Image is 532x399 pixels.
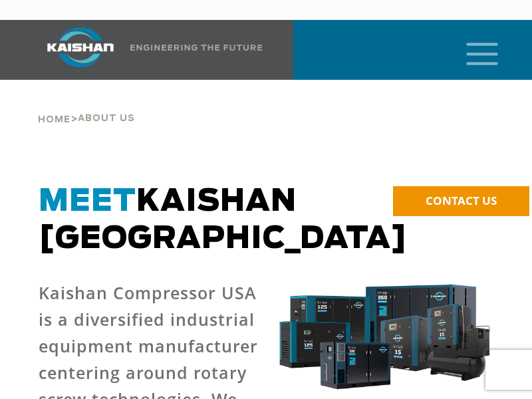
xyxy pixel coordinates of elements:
a: mobile menu [461,39,483,61]
a: Home [38,113,70,125]
a: Kaishan USA [31,20,263,80]
a: CONTACT US [393,186,529,216]
img: Engineering the future [130,45,262,51]
span: Home [38,116,70,124]
span: CONTACT US [426,193,497,208]
div: > [38,80,135,130]
span: Kaishan [GEOGRAPHIC_DATA] [39,187,408,254]
span: About Us [78,114,135,123]
span: Meet [39,187,136,217]
img: krsb [274,279,493,398]
img: kaishan logo [31,27,130,67]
